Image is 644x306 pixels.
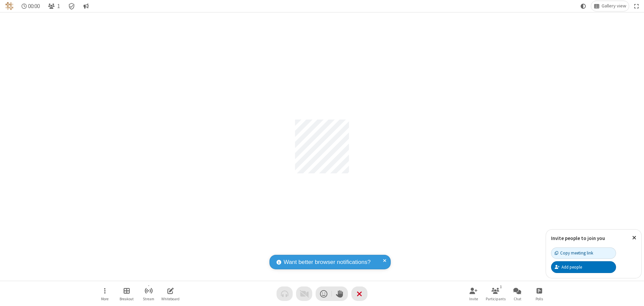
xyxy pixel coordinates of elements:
[469,297,478,301] span: Invite
[536,297,543,301] span: Polls
[551,261,616,273] button: Add people
[551,235,605,241] label: Invite people to join you
[316,286,332,301] button: Send a reaction
[57,3,60,9] span: 1
[19,1,43,11] div: Timer
[591,1,629,11] button: Change layout
[45,1,63,11] button: Open participant list
[578,1,589,11] button: Using system theme
[101,297,108,301] span: More
[28,3,40,9] span: 00:00
[632,1,642,11] button: Fullscreen
[277,286,293,301] button: Audio problem - check your Internet connection or call by phone
[463,284,484,303] button: Invite participants (Alt+I)
[627,230,641,246] button: Close popover
[160,284,181,303] button: Open shared whiteboard
[551,247,616,259] button: Copy meeting link
[284,258,371,267] span: Want better browser notifications?
[120,297,134,301] span: Breakout
[514,297,521,301] span: Chat
[555,250,593,256] div: Copy meeting link
[138,284,159,303] button: Start streaming
[117,284,137,303] button: Manage Breakout Rooms
[143,297,154,301] span: Stream
[80,1,91,11] button: Conversation
[507,284,527,303] button: Open chat
[5,2,13,10] img: QA Selenium DO NOT DELETE OR CHANGE
[332,286,348,301] button: Raise hand
[351,286,367,301] button: End or leave meeting
[485,284,506,303] button: Open participant list
[95,284,115,303] button: Open menu
[498,284,504,290] div: 1
[161,297,180,301] span: Whiteboard
[296,286,312,301] button: Video
[486,297,506,301] span: Participants
[65,1,78,11] div: Meeting details Encryption enabled
[602,3,626,9] span: Gallery view
[529,284,549,303] button: Open poll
